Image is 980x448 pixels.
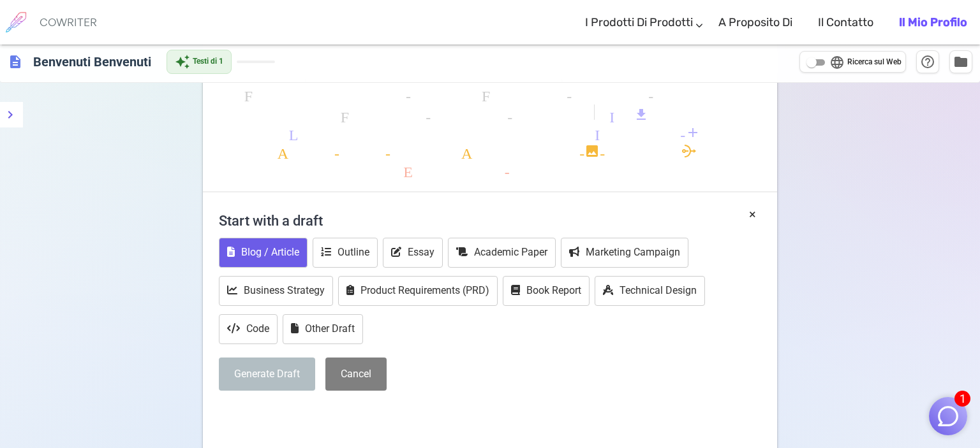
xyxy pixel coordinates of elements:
[219,314,278,344] button: Code
[609,107,649,122] span: Il download
[341,107,589,122] span: Format-align-right
[916,50,939,73] button: Aiuto e scorciatoie
[8,54,23,69] span: description
[193,55,223,68] span: Testi di 1
[585,4,693,41] a: I prodotti di prodotti
[383,238,443,268] button: Essay
[40,17,97,28] h6: COWRITER
[929,397,967,435] button: 1
[899,4,967,41] a: Il mio profilo
[244,86,472,101] span: Formatalign-left
[278,143,452,159] span: Auto-fix-alto
[338,276,498,306] button: Product Requirements (PRD)
[503,276,590,306] button: Book Report
[818,4,873,41] a: Il contatto
[954,391,970,407] span: 1
[325,358,387,391] button: Cancel
[595,125,701,140] span: Il post-add
[949,50,972,73] button: Gestire i documenti
[595,276,705,306] button: Technical Design
[403,162,586,177] span: Elimina-sweep
[219,276,333,306] button: Business Strategy
[28,49,156,75] h6: Clicca per modificare il titolo
[899,15,967,29] b: Il mio profilo
[461,143,712,159] span: Aggiungi-photo-alternate
[829,55,845,70] span: language
[561,238,688,268] button: Marketing Campaign
[283,314,363,344] button: Other Draft
[219,205,761,236] h4: Start with a draft
[953,54,969,69] span: folder
[749,205,756,224] button: ×
[920,54,935,69] span: help_outline
[847,56,902,69] span: Ricerca sul Web
[175,54,190,69] span: auto_awesome
[936,404,960,428] img: Chiudere la chat
[289,125,586,140] span: La copia del contenuto
[219,238,308,268] button: Blog / Article
[313,238,378,268] button: Outline
[482,86,745,101] span: Format-align-center
[219,358,315,391] button: Generate Draft
[448,238,556,268] button: Academic Paper
[718,4,792,41] a: A proposito di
